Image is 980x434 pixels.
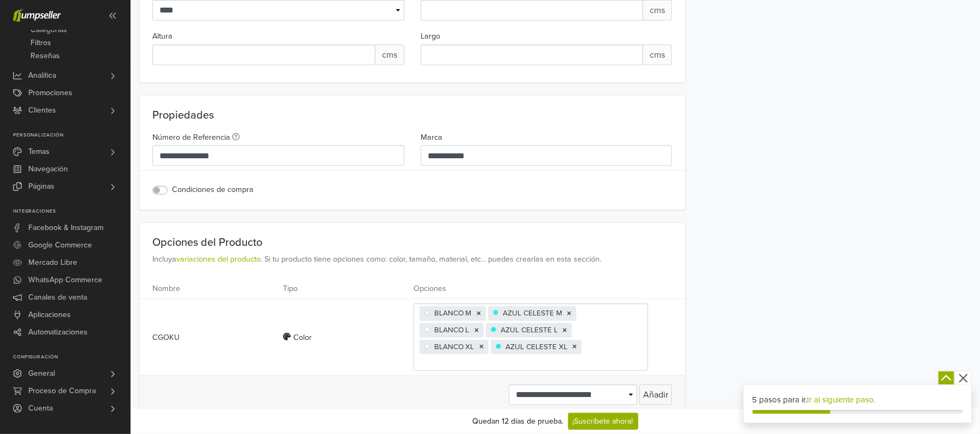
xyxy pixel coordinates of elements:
[13,354,130,361] p: Configuración
[152,283,270,295] div: Nombre
[152,236,672,249] p: Opciones del Producto
[176,255,261,264] a: variaciones del producto
[28,160,68,178] span: Navegación
[13,132,130,139] p: Personalización
[28,178,54,195] span: Páginas
[30,36,51,49] span: Filtros
[152,30,172,42] label: Altura
[28,254,77,271] span: Mercado Libre
[414,283,649,295] div: Opciones
[28,143,50,160] span: Temas
[28,219,103,237] span: Facebook & Instagram
[283,283,400,295] div: Tipo
[28,365,55,382] span: General
[473,416,564,427] div: Quedan 12 días de prueba.
[421,30,440,42] label: Largo
[28,102,56,119] span: Clientes
[28,306,71,324] span: Aplicaciones
[13,208,130,215] p: Integraciones
[28,84,72,102] span: Promociones
[643,45,672,65] span: cms
[28,400,53,417] span: Cuenta
[491,308,564,319] span: AZUL CELESTE M
[423,325,471,336] span: BLANCO L
[28,271,102,289] span: WhatsApp Commerce
[375,45,404,65] span: cms
[28,237,92,254] span: Google Commerce
[808,395,876,405] a: Ir al siguiente paso.
[152,253,672,265] p: Incluya . Si tu producto tiene opciones como: color, tamaño, material, etc... puedes crearlas en ...
[283,332,400,344] div: Color
[639,385,672,405] button: Añadir
[423,342,476,353] span: BLANCO XL
[30,49,60,63] span: Reseñas
[421,132,442,144] label: Marca
[423,308,473,319] span: BLANCO M
[28,324,88,341] span: Automatizaciones
[28,289,87,306] span: Canales de venta
[494,342,569,353] span: AZUL CELESTE XL
[152,332,270,344] div: CGOKU
[28,67,56,84] span: Analítica
[28,382,96,400] span: Proceso de Compra
[489,325,559,336] span: AZUL CELESTE L
[152,132,239,144] label: Número de Referencia
[753,394,963,406] div: 5 pasos para ir.
[152,109,672,122] p: Propiedades
[172,184,254,196] label: Condiciones de compra
[568,413,638,430] a: ¡Suscríbete ahora!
